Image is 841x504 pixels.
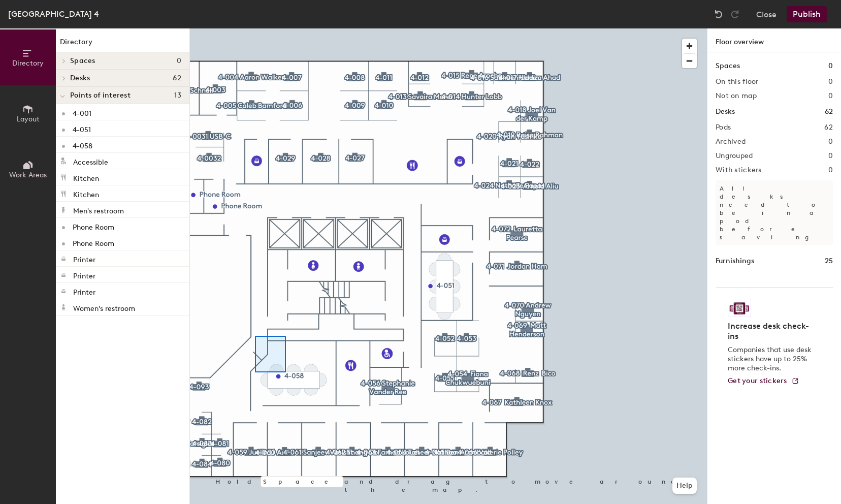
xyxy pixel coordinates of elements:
p: Kitchen [73,187,99,199]
span: Spaces [70,57,95,65]
h4: Increase desk check-ins [728,321,815,341]
h2: On this floor [716,78,759,86]
span: Work Areas [9,171,47,179]
h2: 0 [828,78,833,86]
h2: 0 [828,138,833,146]
h1: Spaces [716,60,740,72]
p: Kitchen [73,171,99,183]
span: Get your stickers [728,376,787,385]
h1: 0 [828,60,833,72]
h2: Pods [716,123,731,132]
span: Desks [70,74,90,82]
h1: 62 [825,106,833,117]
h1: 25 [825,256,833,267]
span: Layout [17,115,40,123]
span: 13 [174,91,181,100]
img: Undo [714,9,724,19]
h1: Floor overview [707,28,841,52]
button: Help [672,478,697,494]
h2: Ungrouped [716,152,753,160]
p: Printer [73,269,95,280]
p: 4-058 [73,139,92,150]
p: Companies that use desk stickers have up to 25% more check-ins. [728,345,815,373]
h2: 0 [828,92,833,100]
h2: 62 [824,123,833,132]
h2: Archived [716,138,746,146]
h2: Not on map [716,92,757,100]
p: 4-051 [73,122,91,134]
p: Phone Room [73,220,114,232]
img: Redo [730,9,740,19]
span: 62 [173,74,181,82]
p: All desks need to be in a pod before saving [716,180,833,245]
span: Directory [12,59,44,68]
h1: Directory [56,37,189,52]
p: Accessible [73,155,108,167]
span: Points of interest [70,91,131,100]
a: Get your stickers [728,377,799,386]
p: 4-001 [73,106,91,118]
h2: With stickers [716,166,762,174]
h2: 0 [828,166,833,174]
p: Printer [73,285,95,297]
div: [GEOGRAPHIC_DATA] 4 [8,8,99,20]
h1: Desks [716,106,735,117]
button: Publish [787,6,827,22]
p: Men's restroom [73,204,124,215]
img: Sticker logo [728,300,751,317]
button: Close [756,6,777,22]
h2: 0 [828,152,833,160]
span: 0 [177,57,181,65]
p: Phone Room [73,236,114,248]
p: Women's restroom [73,301,135,313]
h1: Furnishings [716,256,754,267]
p: Printer [73,253,95,264]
